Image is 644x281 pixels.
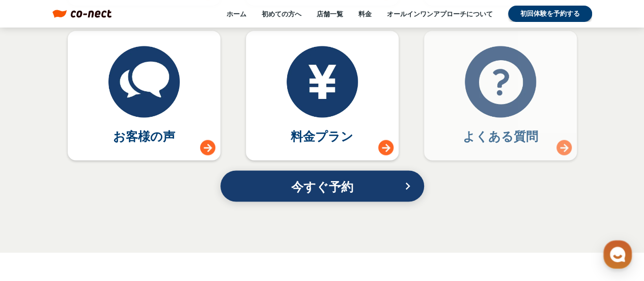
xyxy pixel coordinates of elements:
a: お客様の声 [68,31,220,160]
a: ホーム [3,196,67,222]
a: 設定 [131,196,195,222]
span: 設定 [157,212,170,220]
a: ホーム [227,9,246,18]
span: ホーム [26,212,44,220]
a: 店舗一覧 [317,9,343,18]
a: 料金 [358,9,372,18]
i: keyboard_arrow_right [402,180,414,192]
span: チャット [87,212,111,220]
a: 初回体験を予約する [508,6,592,22]
p: よくある質問 [463,127,538,145]
p: お客様の声 [113,127,175,145]
a: 今すぐ予約keyboard_arrow_right [220,170,424,201]
a: チャット [67,196,131,222]
a: よくある質問 [424,31,577,160]
a: 料金プラン [246,31,399,160]
a: オールインワンアプローチについて [387,9,493,18]
p: 料金プラン [291,127,353,145]
p: 今すぐ予約 [241,175,404,197]
a: 初めての方へ [262,9,301,18]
